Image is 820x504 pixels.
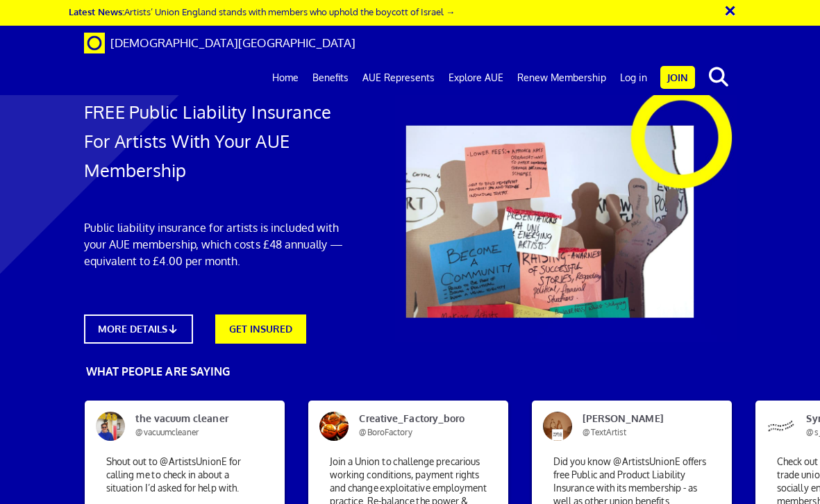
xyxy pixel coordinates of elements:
a: Brand [DEMOGRAPHIC_DATA][GEOGRAPHIC_DATA] [74,26,366,60]
span: @TextArtist [583,427,626,437]
span: Creative_Factory_boro [349,412,482,439]
span: @BoroFactory [359,427,412,437]
a: GET INSURED [215,314,306,344]
span: [DEMOGRAPHIC_DATA][GEOGRAPHIC_DATA] [110,35,355,50]
strong: Latest News: [69,6,124,17]
a: Benefits [306,60,355,95]
span: the vacuum cleaner [125,412,258,439]
a: Log in [613,60,654,95]
p: Public liability insurance for artists is included with your AUE membership, which costs £48 annu... [84,219,344,269]
a: Renew Membership [510,60,613,95]
span: [PERSON_NAME] [572,412,705,439]
a: MORE DETAILS [84,314,194,344]
span: @vacuumcleaner [135,427,198,437]
a: Latest News:Artists’ Union England stands with members who uphold the boycott of Israel → [69,6,455,17]
a: Explore AUE [442,60,510,95]
button: search [698,62,740,92]
a: Join [660,66,695,89]
a: AUE Represents [355,60,442,95]
h1: FREE Public Liability Insurance For Artists With Your AUE Membership [84,97,344,185]
a: Home [265,60,306,95]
